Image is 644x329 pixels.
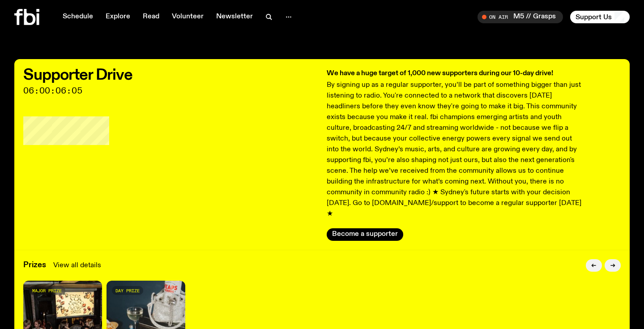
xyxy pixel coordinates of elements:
h3: Prizes [23,261,46,269]
a: Newsletter [211,11,258,23]
h2: Supporter Drive [23,68,318,82]
a: View all details [53,260,101,271]
span: Support Us [576,13,612,21]
button: Support Us [570,11,630,23]
span: 06:00:06:05 [23,87,318,95]
span: day prize [115,288,140,293]
a: Volunteer [166,11,209,23]
a: Read [137,11,165,23]
a: Schedule [57,11,98,23]
span: major prize [32,288,62,293]
button: On AirM5 // Grasps [478,11,563,23]
h3: We have a huge target of 1,000 new supporters during our 10-day drive! [327,68,584,79]
button: Become a supporter [327,228,403,241]
p: By signing up as a regular supporter, you’ll be part of something bigger than just listening to r... [327,80,584,219]
a: Explore [100,11,136,23]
